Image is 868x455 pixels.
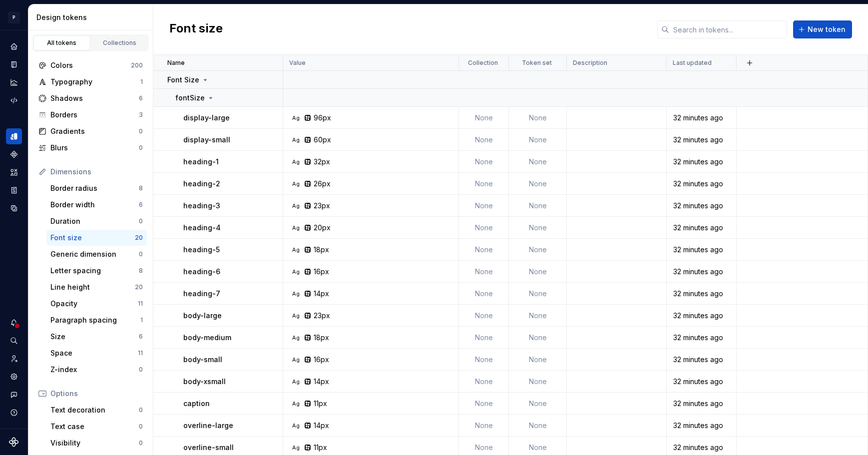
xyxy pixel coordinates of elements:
[314,179,331,189] div: 26px
[6,369,22,385] a: Settings
[183,377,226,387] p: body-xsmall
[50,249,139,259] div: Generic dimension
[50,110,139,120] div: Borders
[459,239,509,261] td: None
[46,263,147,279] a: Letter spacing8
[46,362,147,378] a: Z-index0
[135,283,143,291] div: 20
[46,435,147,451] a: Visibility0
[46,296,147,312] a: Opacity11
[314,311,330,321] div: 23px
[459,327,509,349] td: None
[667,333,736,343] div: 32 minutes ago
[292,444,300,452] div: Ag
[167,59,185,67] p: Name
[34,74,147,90] a: Typography1
[50,93,139,103] div: Shadows
[522,59,552,67] p: Token set
[183,333,231,343] p: body-medium
[2,6,26,28] button: P
[6,315,22,331] button: Notifications
[667,135,736,145] div: 32 minutes ago
[139,144,143,152] div: 0
[139,111,143,119] div: 3
[183,201,220,211] p: heading-3
[292,290,300,298] div: Ag
[667,377,736,387] div: 32 minutes ago
[667,421,736,431] div: 32 minutes ago
[292,422,300,430] div: Ag
[459,151,509,173] td: None
[50,422,139,432] div: Text case
[6,200,22,216] div: Data sources
[673,59,712,67] p: Last updated
[50,365,139,375] div: Z-index
[50,438,139,448] div: Visibility
[8,11,20,23] div: P
[50,77,140,87] div: Typography
[6,351,22,367] a: Invite team
[459,371,509,393] td: None
[138,349,143,357] div: 11
[509,283,567,305] td: None
[50,126,139,136] div: Gradients
[183,179,220,189] p: heading-2
[509,327,567,349] td: None
[509,393,567,415] td: None
[50,216,139,226] div: Duration
[138,300,143,308] div: 11
[50,389,143,399] div: Options
[314,421,329,431] div: 14px
[667,157,736,167] div: 32 minutes ago
[139,127,143,135] div: 0
[468,59,498,67] p: Collection
[50,315,140,325] div: Paragraph spacing
[314,333,329,343] div: 18px
[292,334,300,342] div: Ag
[509,129,567,151] td: None
[131,61,143,69] div: 200
[667,399,736,409] div: 32 minutes ago
[667,245,736,255] div: 32 minutes ago
[6,146,22,162] a: Components
[667,355,736,365] div: 32 minutes ago
[793,20,852,38] button: New token
[509,239,567,261] td: None
[667,311,736,321] div: 32 minutes ago
[459,305,509,327] td: None
[46,312,147,328] a: Paragraph spacing1
[6,74,22,90] div: Analytics
[509,415,567,437] td: None
[6,92,22,108] div: Code automation
[95,39,145,47] div: Collections
[314,443,327,453] div: 11px
[6,128,22,144] div: Design tokens
[314,135,331,145] div: 60px
[459,173,509,195] td: None
[6,387,22,403] div: Contact support
[9,437,19,447] svg: Supernova Logo
[135,234,143,242] div: 20
[50,200,139,210] div: Border width
[509,151,567,173] td: None
[46,345,147,361] a: Space11
[314,201,330,211] div: 23px
[34,90,147,106] a: Shadows6
[139,94,143,102] div: 6
[183,311,222,321] p: body-large
[314,355,329,365] div: 16px
[314,157,330,167] div: 32px
[667,267,736,277] div: 32 minutes ago
[292,180,300,188] div: Ag
[6,164,22,180] a: Assets
[289,59,306,67] p: Value
[314,289,329,299] div: 14px
[139,217,143,225] div: 0
[6,56,22,72] div: Documentation
[34,140,147,156] a: Blurs0
[509,195,567,217] td: None
[459,129,509,151] td: None
[292,268,300,276] div: Ag
[139,423,143,431] div: 0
